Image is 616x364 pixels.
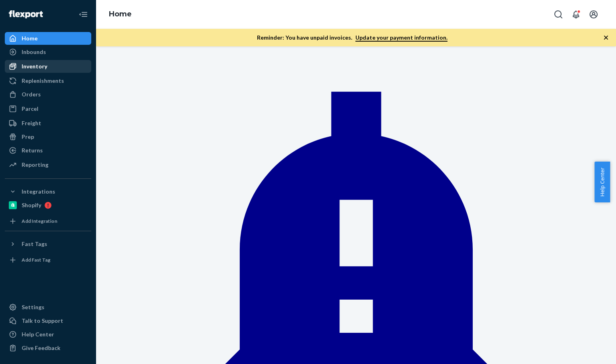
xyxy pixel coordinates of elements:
[22,105,38,113] div: Parcel
[550,6,566,22] button: Open Search Box
[5,314,91,327] a: Talk to Support
[594,162,610,202] button: Help Center
[22,317,63,325] div: Talk to Support
[22,330,54,338] div: Help Center
[5,185,91,198] button: Integrations
[5,158,91,171] a: Reporting
[22,201,41,209] div: Shopify
[5,60,91,73] a: Inventory
[5,32,91,45] a: Home
[22,90,41,98] div: Orders
[5,328,91,341] a: Help Center
[586,6,602,22] button: Open account menu
[22,240,47,248] div: Fast Tags
[5,46,91,58] a: Inbounds
[5,102,91,115] a: Parcel
[22,303,44,311] div: Settings
[22,119,41,127] div: Freight
[22,344,60,352] div: Give Feedback
[568,6,584,22] button: Open notifications
[22,188,55,196] div: Integrations
[22,48,46,56] div: Inbounds
[22,218,57,224] div: Add Integration
[5,199,91,212] a: Shopify
[22,161,48,169] div: Reporting
[109,10,132,18] a: Home
[22,62,47,70] div: Inventory
[5,144,91,157] a: Returns
[75,6,91,22] button: Close Navigation
[22,133,34,141] div: Prep
[5,117,91,130] a: Freight
[5,215,91,228] a: Add Integration
[9,10,43,18] img: Flexport logo
[355,34,447,42] a: Update your payment information.
[5,254,91,266] a: Add Fast Tag
[5,130,91,143] a: Prep
[22,77,64,85] div: Replenishments
[5,238,91,250] button: Fast Tags
[22,34,38,42] div: Home
[257,34,447,42] p: Reminder: You have unpaid invoices.
[102,3,138,26] ol: breadcrumbs
[22,256,50,263] div: Add Fast Tag
[5,301,91,314] a: Settings
[5,88,91,101] a: Orders
[5,342,91,354] button: Give Feedback
[5,74,91,87] a: Replenishments
[22,146,43,154] div: Returns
